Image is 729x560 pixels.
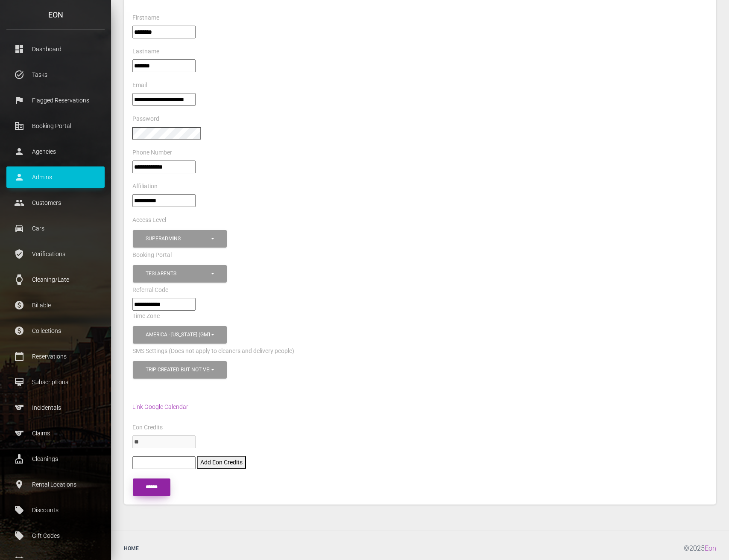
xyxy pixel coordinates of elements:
p: Cars [13,222,98,235]
label: SMS Settings (Does not apply to cleaners and delivery people) [132,347,294,356]
p: Booking Portal [13,120,98,132]
label: Lastname [132,47,159,56]
label: Firstname [132,14,159,22]
button: Superadmins [133,230,227,248]
a: local_offer Gift Codes [6,525,105,546]
a: Eon [705,544,716,552]
p: Claims [13,427,98,440]
label: Password [132,115,159,123]
p: Admins [13,171,98,184]
p: Customers [13,196,98,209]
label: Access Level [132,216,166,225]
p: Gift Codes [13,529,98,542]
p: Verifications [13,248,98,260]
p: Discounts [13,504,98,516]
label: Time Zone [132,312,160,321]
a: people Customers [6,192,105,213]
label: Referral Code [132,286,168,295]
p: Cleaning/Late [13,273,98,286]
div: America - [US_STATE] (GMT -05:00) [146,331,210,338]
div: Trip created but not verified , Trip was cancelled , Customer is verified and trip is set to go [146,366,210,373]
p: Reservations [13,350,98,363]
a: verified_user Verifications [6,243,105,265]
label: Email [132,81,147,90]
a: flag Flagged Reservations [6,90,105,111]
button: America - New York (GMT -05:00) [133,326,227,344]
a: Home [117,537,145,560]
button: Trip created but not verified, Trip was cancelled, Customer is verified and trip is set to go [133,361,227,379]
div: TeslaRents [146,270,210,277]
a: card_membership Subscriptions [6,371,105,393]
label: Eon Credits [132,423,163,432]
a: watch Cleaning/Late [6,269,105,290]
a: sports Claims [6,423,105,444]
a: cleaning_services Cleanings [6,448,105,470]
a: corporate_fare Booking Portal [6,115,105,137]
button: Add Eon Credits [197,456,246,469]
a: paid Billable [6,295,105,316]
a: local_offer Discounts [6,499,105,521]
label: Booking Portal [132,251,172,260]
a: sports Incidentals [6,397,105,418]
label: Affiliation [132,182,158,191]
a: task_alt Tasks [6,64,105,85]
a: calendar_today Reservations [6,346,105,367]
div: Superadmins [146,235,210,242]
p: Agencies [13,145,98,158]
a: dashboard Dashboard [6,38,105,60]
p: Tasks [13,68,98,81]
p: Collections [13,324,98,337]
p: Incidentals [13,401,98,414]
a: Link Google Calendar [132,403,188,410]
a: drive_eta Cars [6,218,105,239]
p: Flagged Reservations [13,94,98,107]
p: Subscriptions [13,376,98,388]
p: Billable [13,299,98,312]
p: Rental Locations [13,478,98,491]
a: paid Collections [6,320,105,341]
p: Cleanings [13,452,98,465]
p: Dashboard [13,43,98,55]
div: © 2025 [684,537,723,560]
a: person Admins [6,166,105,188]
label: Phone Number [132,149,172,157]
a: person Agencies [6,141,105,162]
button: TeslaRents [133,265,227,283]
a: place Rental Locations [6,474,105,495]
